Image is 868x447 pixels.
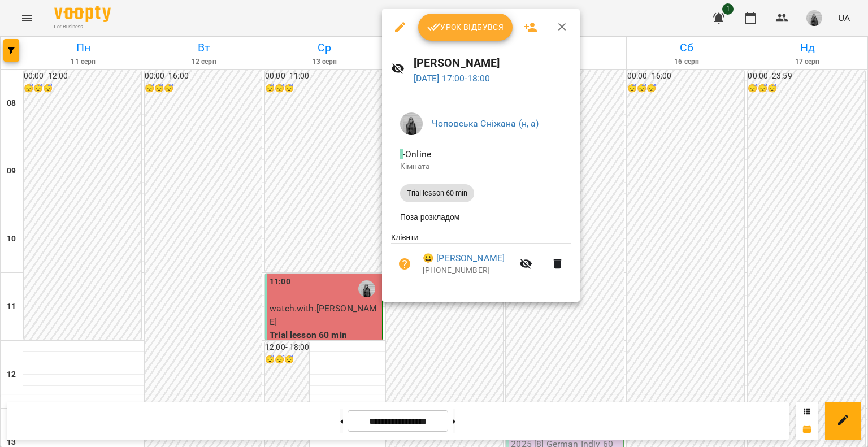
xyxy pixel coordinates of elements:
[423,251,505,265] a: 😀 [PERSON_NAME]
[427,20,504,34] span: Урок відбувся
[432,118,539,129] a: Чоповська Сніжана (н, а)
[400,149,433,159] span: - Online
[400,161,562,172] p: Кімната
[418,14,513,41] button: Урок відбувся
[391,232,571,288] ul: Клієнти
[400,188,474,198] span: Trial lesson 60 min
[414,54,571,72] h6: [PERSON_NAME]
[423,265,513,276] p: [PHONE_NUMBER]
[400,112,423,135] img: 465148d13846e22f7566a09ee851606a.jpeg
[391,207,571,227] li: Поза розкладом
[414,73,491,84] a: [DATE] 17:00-18:00
[391,250,418,277] button: Візит ще не сплачено. Додати оплату?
